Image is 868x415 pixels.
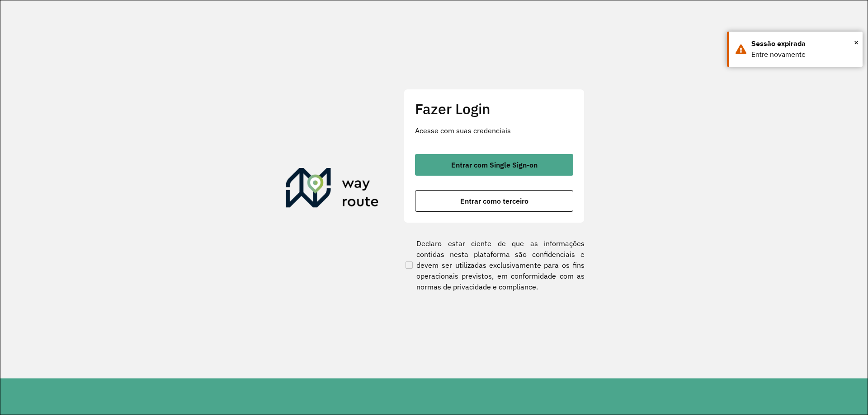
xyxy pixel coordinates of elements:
div: Sessão expirada [751,38,856,49]
span: Entrar com Single Sign-on [451,161,538,168]
label: Declaro estar ciente de que as informações contidas nesta plataforma são confidenciais e devem se... [404,238,585,292]
button: button [415,190,573,212]
p: Acesse com suas credenciais [415,125,573,136]
img: Roteirizador AmbevTech [286,168,379,211]
span: × [854,36,859,49]
div: Entre novamente [751,49,856,60]
h2: Fazer Login [415,100,573,117]
button: button [415,154,573,176]
button: Close [854,36,859,49]
span: Entrar como terceiro [460,197,528,205]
